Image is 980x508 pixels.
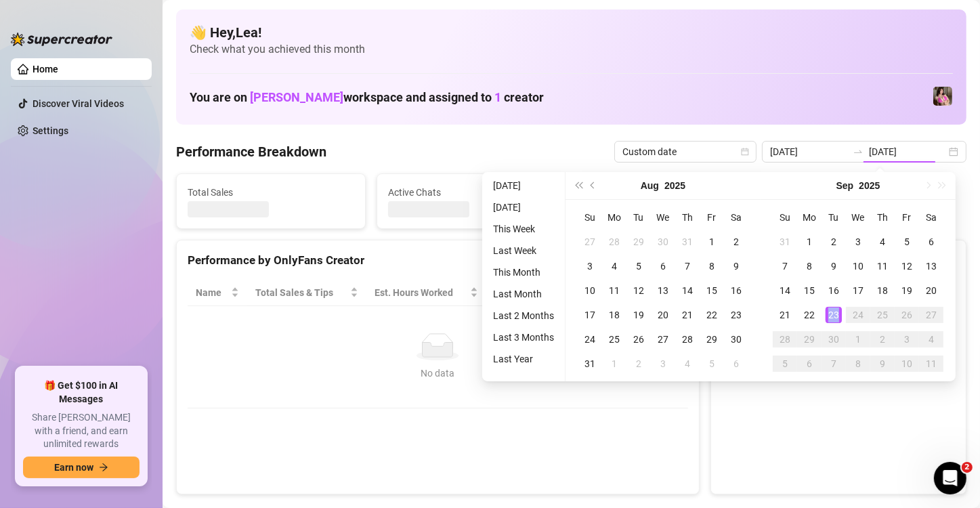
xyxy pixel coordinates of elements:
[934,462,966,494] iframe: Intercom live chat
[622,142,748,162] span: Custom date
[176,142,326,161] h4: Performance Breakdown
[23,411,140,451] span: Share [PERSON_NAME] with a friend, and earn unlimited rewards
[388,185,555,200] span: Active Chats
[853,146,864,157] span: swap-right
[188,185,354,200] span: Total Sales
[190,42,953,57] span: Check what you achieved this month
[375,285,467,300] div: Est. Hours Worked
[722,251,955,270] div: Sales by OnlyFans Creator
[250,90,343,104] span: [PERSON_NAME]
[23,379,140,406] span: 🎁 Get $100 in AI Messages
[576,280,687,306] th: Chat Conversion
[33,98,124,109] a: Discover Viral Videos
[494,285,558,300] span: Sales / Hour
[255,285,347,300] span: Total Sales & Tips
[770,144,847,159] input: Start date
[869,144,946,159] input: End date
[494,90,501,104] span: 1
[23,457,140,478] button: Earn nowarrow-right
[201,366,675,381] div: No data
[584,285,668,300] span: Chat Conversion
[190,90,544,105] h1: You are on workspace and assigned to creator
[247,280,366,306] th: Total Sales & Tips
[962,462,973,473] span: 2
[853,146,864,157] span: to
[933,87,952,106] img: Nanner
[589,185,755,200] span: Messages Sent
[196,285,228,300] span: Name
[11,33,112,46] img: logo-BBDzfeDw.svg
[33,125,68,136] a: Settings
[188,251,688,270] div: Performance by OnlyFans Creator
[486,280,577,306] th: Sales / Hour
[188,280,247,306] th: Name
[99,463,108,472] span: arrow-right
[33,64,58,75] a: Home
[54,462,93,473] span: Earn now
[190,23,953,42] h4: 👋 Hey, Lea !
[741,148,749,156] span: calendar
